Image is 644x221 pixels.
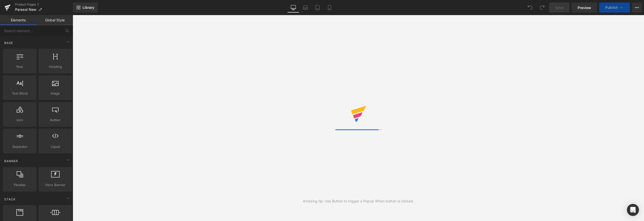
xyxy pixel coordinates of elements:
[5,64,35,69] span: Row
[83,5,94,10] span: Library
[4,197,16,202] span: Stack
[627,204,639,216] div: Open Intercom Messenger
[537,3,547,13] button: Redo
[525,3,535,13] button: Undo
[5,91,35,96] span: Text Block
[40,144,70,149] span: Liquid
[40,182,70,188] span: Hero Banner
[36,15,73,25] a: Global Style
[5,117,35,123] span: Icon
[5,182,35,188] span: Parallax
[73,3,98,13] a: New Library
[40,64,70,69] span: Heading
[605,6,618,10] span: Publish
[555,5,563,10] span: Save
[632,3,642,13] button: More
[5,144,35,149] span: Separator
[303,198,414,204] div: Amazing tip: Use Button to trigger a Popup When button is clicked.
[572,3,597,13] a: Preview
[599,3,630,13] button: Publish
[15,8,36,12] span: Parasol New
[40,117,70,123] span: Button
[287,3,299,13] a: Desktop
[578,5,591,10] span: Preview
[4,40,14,45] span: Base
[299,3,311,13] a: Laptop
[324,3,336,13] a: Mobile
[4,159,19,163] span: Banner
[15,3,73,7] a: Product Pages
[40,91,70,96] span: Image
[311,3,324,13] a: Tablet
